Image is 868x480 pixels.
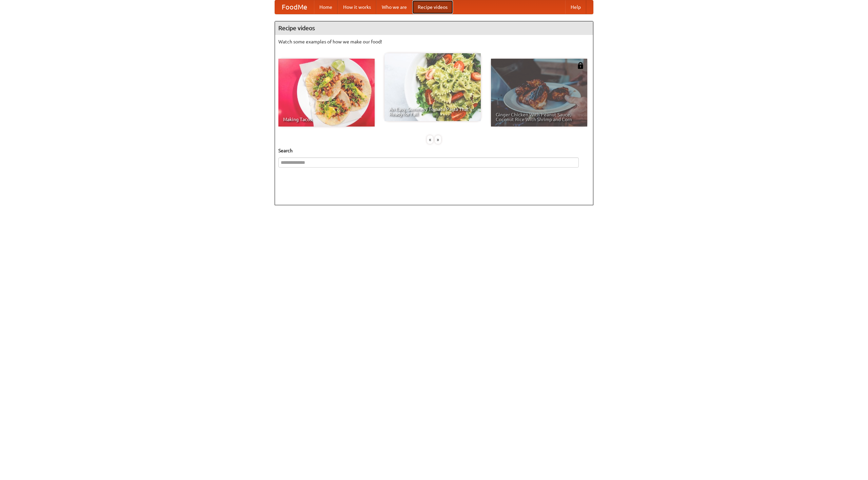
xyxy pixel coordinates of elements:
h5: Search [278,147,590,154]
span: An Easy, Summery Tomato Pasta That's Ready for Fall [389,107,476,116]
a: Making Tacos [278,59,375,127]
h4: Recipe videos [275,21,593,35]
a: Home [314,0,338,14]
div: « [427,135,433,144]
img: 483408.png [577,62,584,69]
p: Watch some examples of how we make our food! [278,38,590,45]
a: How it works [338,0,376,14]
div: » [435,135,441,144]
a: FoodMe [275,0,314,14]
a: Help [565,0,586,14]
a: Who we are [376,0,412,14]
a: An Easy, Summery Tomato Pasta That's Ready for Fall [384,53,481,121]
a: Recipe videos [412,0,453,14]
span: Making Tacos [283,117,370,122]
